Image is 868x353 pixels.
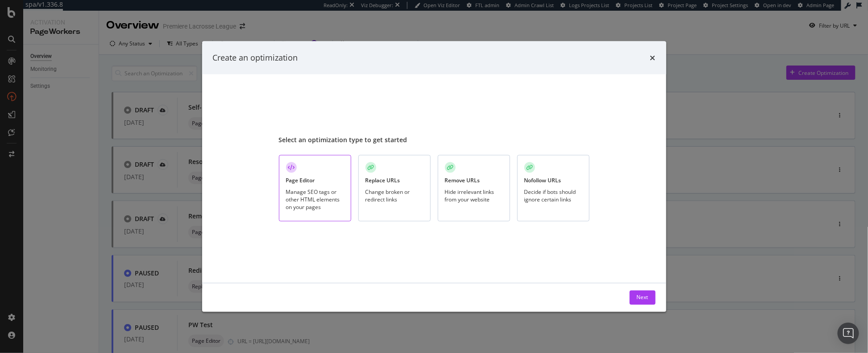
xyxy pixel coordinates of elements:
[286,176,315,184] div: Page Editor
[365,176,400,184] div: Replace URLs
[445,188,503,203] div: Hide irrelevant links from your website
[637,294,648,301] div: Next
[279,135,590,144] div: Select an optimization type to get started
[213,52,298,64] div: Create an optimization
[838,323,859,344] div: Open Intercom Messenger
[445,176,480,184] div: Remove URLs
[524,176,561,184] div: Nofollow URLs
[630,290,656,304] button: Next
[286,188,344,210] div: Manage SEO tags or other HTML elements on your pages
[365,188,424,203] div: Change broken or redirect links
[650,52,656,64] div: times
[202,41,666,312] div: modal
[524,188,582,203] div: Decide if bots should ignore certain links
